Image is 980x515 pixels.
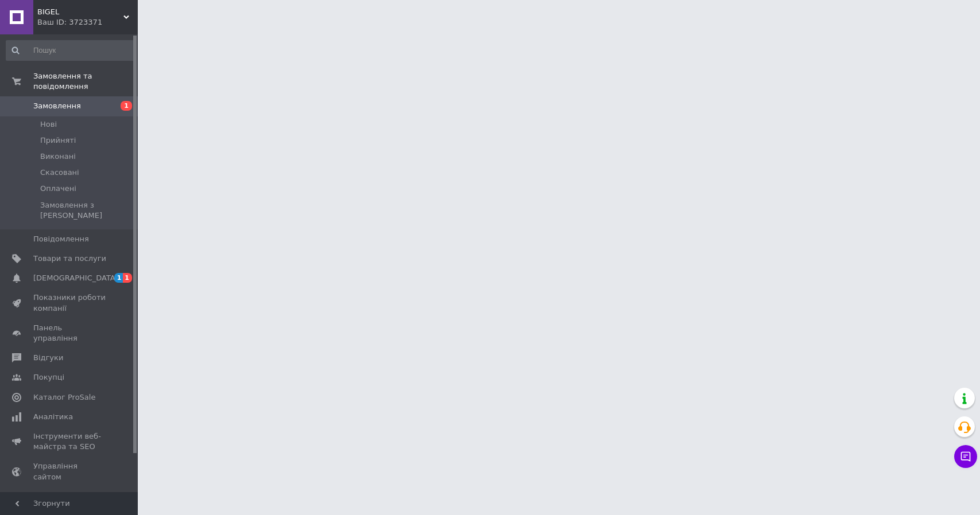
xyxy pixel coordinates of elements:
[123,273,132,283] span: 1
[33,392,95,403] span: Каталог ProSale
[6,40,135,61] input: Пошук
[954,445,977,468] button: Чат з покупцем
[33,461,106,482] span: Управління сайтом
[33,491,106,512] span: Гаманець компанії
[33,101,81,111] span: Замовлення
[33,323,106,344] span: Панель управління
[37,7,123,17] span: BIGEL
[40,167,79,178] span: Скасовані
[33,253,106,264] span: Товари та послуги
[33,431,106,452] span: Інструменти веб-майстра та SEO
[33,372,64,383] span: Покупці
[40,200,134,221] span: Замовлення з [PERSON_NAME]
[40,135,76,146] span: Прийняті
[33,353,63,363] span: Відгуки
[40,184,76,194] span: Оплачені
[114,273,123,283] span: 1
[33,71,138,92] span: Замовлення та повідомлення
[33,273,118,283] span: [DEMOGRAPHIC_DATA]
[121,101,132,111] span: 1
[37,17,138,28] div: Ваш ID: 3723371
[33,412,73,422] span: Аналітика
[40,151,76,162] span: Виконані
[40,119,57,130] span: Нові
[33,292,106,313] span: Показники роботи компанії
[33,234,89,244] span: Повідомлення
